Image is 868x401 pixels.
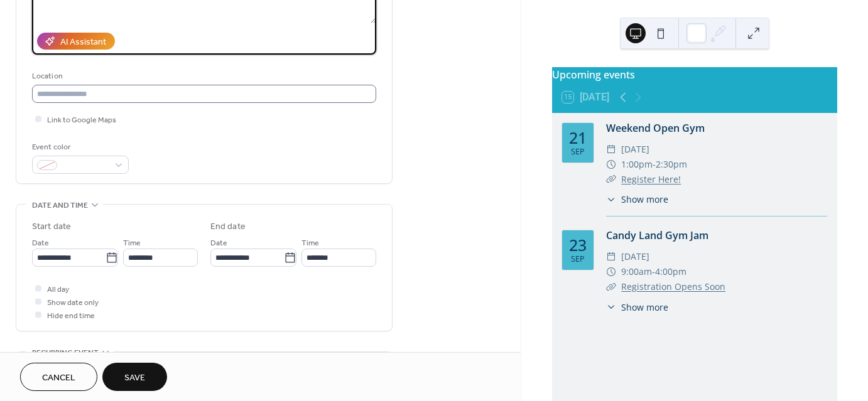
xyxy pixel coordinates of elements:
div: ​ [606,279,616,294]
a: Registration Opens Soon [621,281,725,292]
span: 2:30pm [656,157,687,172]
div: ​ [606,172,616,187]
span: Show date only [47,296,99,309]
div: Event color [32,141,126,154]
span: Show more [621,301,668,314]
button: ​Show more [606,193,668,206]
a: Candy Land Gym Jam [606,228,708,242]
span: Link to Google Maps [47,114,116,127]
div: ​ [606,301,616,314]
span: [DATE] [621,142,649,157]
div: End date [210,220,246,233]
div: Sep [571,255,585,264]
div: AI Assistant [60,36,106,49]
div: ​ [606,142,616,157]
button: Save [102,363,167,391]
span: Show more [621,193,668,206]
button: ​Show more [606,301,668,314]
span: [DATE] [621,249,649,264]
span: Hide end time [47,309,95,323]
div: ​ [606,249,616,264]
a: Register Here! [621,173,681,185]
span: Date [32,237,49,250]
span: Cancel [42,372,75,385]
span: 1:00pm [621,157,653,172]
span: All day [47,283,69,296]
span: Time [123,237,141,250]
span: Time [301,237,319,250]
span: - [652,264,655,279]
span: 4:00pm [655,264,686,279]
span: Date [210,237,227,250]
span: - [653,157,656,172]
div: 21 [569,130,587,146]
span: Date and time [32,199,88,212]
div: Location [32,70,374,83]
div: ​ [606,157,616,172]
a: Weekend Open Gym [606,121,705,135]
button: Cancel [20,363,97,391]
span: Recurring event [32,346,99,360]
div: Sep [571,148,585,156]
div: 23 [569,237,587,253]
div: ​ [606,193,616,206]
div: Start date [32,220,71,233]
div: Upcoming events [552,67,837,82]
span: Save [124,372,145,385]
button: AI Assistant [37,33,115,50]
div: ​ [606,264,616,279]
span: 9:00am [621,264,652,279]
